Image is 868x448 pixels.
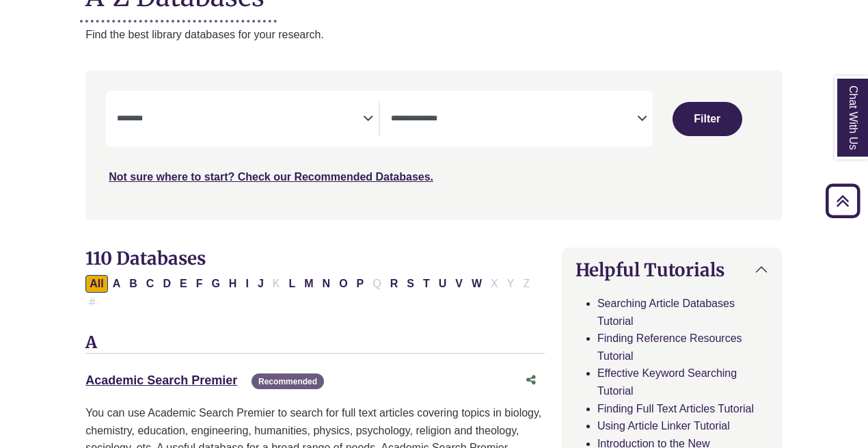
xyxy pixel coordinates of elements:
[207,275,223,293] button: Filter Results G
[597,367,737,397] a: Effective Keyword Searching Tutorial
[335,275,351,293] button: Filter Results O
[419,275,434,293] button: Filter Results T
[562,248,782,291] button: Helpful Tutorials
[300,275,317,293] button: Filter Results M
[109,275,125,293] button: Filter Results A
[391,114,637,125] textarea: Search
[673,102,742,136] button: Submit for Search Results
[85,26,783,44] p: Find the best library databases for your research.
[435,275,451,293] button: Filter Results U
[403,275,418,293] button: Filter Results S
[192,275,207,293] button: Filter Results F
[597,298,735,327] a: Searching Article Databases Tutorial
[85,373,237,387] a: Academic Search Premier
[386,275,403,293] button: Filter Results R
[517,367,545,393] button: Share this database
[254,275,268,293] button: Filter Results J
[597,420,730,432] a: Using Article Linker Tutorial
[159,275,175,293] button: Filter Results D
[85,247,206,269] span: 110 Databases
[125,275,141,293] button: Filter Results B
[284,275,299,293] button: Filter Results L
[597,332,742,362] a: Finding Reference Resources Tutorial
[252,373,324,389] span: Recommended
[821,192,865,210] a: Back to Top
[85,333,545,354] h3: A
[597,403,754,414] a: Finding Full Text Articles Tutorial
[109,171,433,183] a: Not sure where to start? Check our Recommended Databases.
[318,275,335,293] button: Filter Results N
[467,275,486,293] button: Filter Results W
[353,275,368,293] button: Filter Results P
[85,70,783,220] nav: Search filters
[117,114,363,125] textarea: Search
[85,277,535,307] div: Alpha-list to filter by first letter of database name
[241,275,252,293] button: Filter Results I
[142,275,159,293] button: Filter Results C
[85,275,107,293] button: All
[451,275,467,293] button: Filter Results V
[225,275,241,293] button: Filter Results H
[176,275,191,293] button: Filter Results E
